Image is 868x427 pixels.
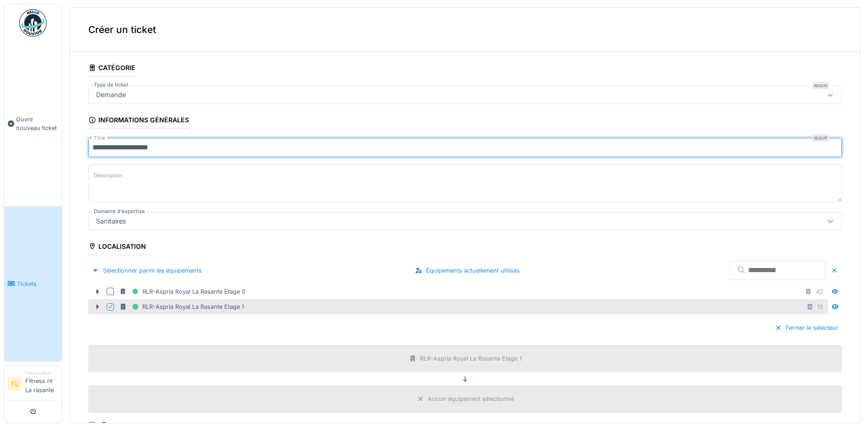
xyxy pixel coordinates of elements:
[420,354,522,363] div: RLR-Aspria Royal La Rasante Etage 1
[8,377,22,391] li: FL
[816,287,823,296] div: 42
[16,115,58,132] span: Ouvrir nouveau ticket
[25,370,58,398] li: Fitness rlr La rasante
[88,264,205,277] div: Sélectionner parmi les équipements
[17,279,58,288] span: Tickets
[88,113,189,129] div: Informations générales
[119,301,244,312] div: RLR-Aspria Royal La Rasante Etage 1
[92,216,130,226] div: Sanitaires
[19,9,47,37] img: Badge_color-CXgf-gQk.svg
[88,240,146,255] div: Localisation
[771,322,842,334] div: Fermer le sélecteur
[411,264,523,277] div: Équipements actuellement utilisés
[92,81,130,89] label: Type de ticket
[25,370,58,377] div: Demandeur
[92,90,129,100] div: Demande
[92,134,107,142] label: Titre
[4,206,62,361] a: Tickets
[8,370,58,400] a: FL DemandeurFitness rlr La rasante
[812,82,829,89] div: Requis
[119,286,245,297] div: RLR-Aspria Royal La Rasante Etage 0
[4,42,62,206] a: Ouvrir nouveau ticket
[92,170,124,181] label: Description
[88,61,135,77] div: Catégorie
[812,134,829,142] div: Requis
[428,394,514,403] div: Aucun équipement sélectionné
[817,302,823,311] div: 13
[92,208,147,215] label: Domaine d'expertise
[70,8,860,52] div: Créer un ticket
